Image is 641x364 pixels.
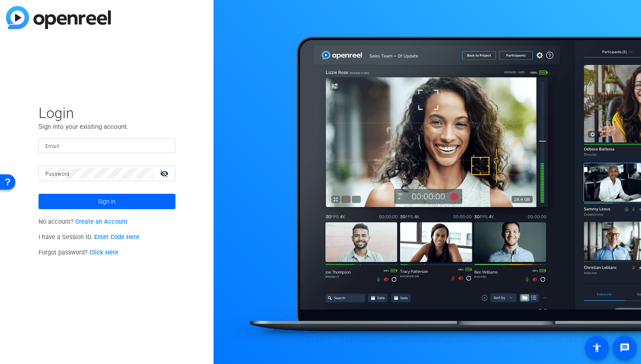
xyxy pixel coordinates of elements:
a: Create an Account [75,218,128,225]
span: Forgot password? [39,249,119,256]
span: Login [39,104,175,122]
a: Enter Code Here [94,234,139,241]
span: No account? [39,218,128,225]
p: Sign into your existing account. [39,122,175,131]
button: Sign in [39,194,175,209]
mat-label: Password [45,171,70,177]
input: Enter Email Address [45,140,169,151]
mat-icon: accessibility [592,343,602,353]
span: Sign in [98,191,116,212]
mat-icon: message [620,343,630,353]
mat-label: Email [45,143,59,149]
span: I have a Session ID. [39,234,140,241]
img: blue-gradient.svg [6,6,111,29]
mat-icon: visibility_off [155,167,175,180]
a: Click Here [89,249,119,256]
